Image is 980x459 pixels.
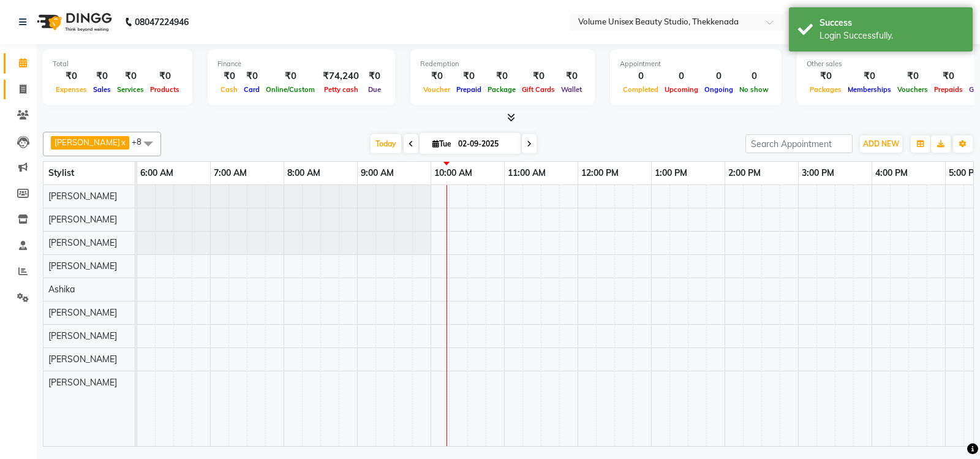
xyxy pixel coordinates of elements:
a: 12:00 PM [578,164,622,182]
span: [PERSON_NAME] [48,260,117,271]
span: [PERSON_NAME] [55,137,120,147]
div: ₹0 [241,69,263,83]
div: ₹0 [217,69,241,83]
div: ₹0 [364,69,385,83]
span: Prepaid [453,85,484,94]
div: ₹0 [453,69,484,83]
a: 9:00 AM [358,164,397,182]
span: [PERSON_NAME] [48,214,117,225]
a: 10:00 AM [431,164,475,182]
span: No show [736,85,772,94]
div: ₹0 [53,69,90,83]
div: Redemption [420,59,585,69]
a: x [120,137,126,147]
a: 11:00 AM [505,164,549,182]
a: 7:00 AM [211,164,250,182]
span: Voucher [420,85,453,94]
a: 3:00 PM [799,164,837,182]
div: ₹0 [519,69,558,83]
span: [PERSON_NAME] [48,377,117,388]
span: Packages [807,85,845,94]
span: Due [365,85,384,94]
span: Upcoming [661,85,701,94]
span: [PERSON_NAME] [48,237,117,248]
div: ₹0 [90,69,114,83]
div: 0 [701,69,736,83]
div: Finance [217,59,385,69]
span: Products [147,85,183,94]
span: [PERSON_NAME] [48,191,117,202]
span: [PERSON_NAME] [48,330,117,341]
b: 08047224946 [135,5,189,39]
a: 8:00 AM [284,164,323,182]
div: ₹0 [807,69,845,83]
span: Ongoing [701,85,736,94]
div: ₹0 [114,69,147,83]
div: ₹0 [845,69,894,83]
a: 1:00 PM [652,164,690,182]
div: 0 [736,69,772,83]
span: Stylist [48,167,74,178]
span: Online/Custom [263,85,318,94]
div: ₹0 [147,69,183,83]
div: Total [53,59,183,69]
div: ₹0 [484,69,519,83]
input: Search Appointment [745,134,853,153]
div: 0 [661,69,701,83]
input: 2025-09-02 [454,135,516,153]
span: Ashika [48,284,75,295]
span: Package [484,85,519,94]
div: Success [820,17,963,29]
span: +8 [132,137,151,146]
a: 4:00 PM [872,164,911,182]
span: Petty cash [321,85,361,94]
span: Prepaids [931,85,966,94]
span: Cash [217,85,241,94]
div: ₹0 [263,69,318,83]
div: ₹0 [931,69,966,83]
div: ₹74,240 [318,69,364,83]
a: 2:00 PM [725,164,764,182]
div: Appointment [620,59,772,69]
span: Services [114,85,147,94]
img: logo [31,5,115,39]
span: [PERSON_NAME] [48,307,117,318]
div: ₹0 [558,69,585,83]
span: [PERSON_NAME] [48,354,117,365]
span: Gift Cards [519,85,558,94]
span: Card [241,85,263,94]
div: ₹0 [894,69,931,83]
span: Memberships [845,85,894,94]
span: Vouchers [894,85,931,94]
div: Login Successfully. [820,29,963,42]
span: Sales [90,85,114,94]
span: ADD NEW [863,139,899,148]
div: 0 [620,69,661,83]
button: ADD NEW [860,135,902,153]
span: Today [371,134,401,153]
span: Tue [429,139,454,148]
a: 6:00 AM [137,164,176,182]
span: Wallet [558,85,585,94]
div: ₹0 [420,69,453,83]
span: Completed [620,85,661,94]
